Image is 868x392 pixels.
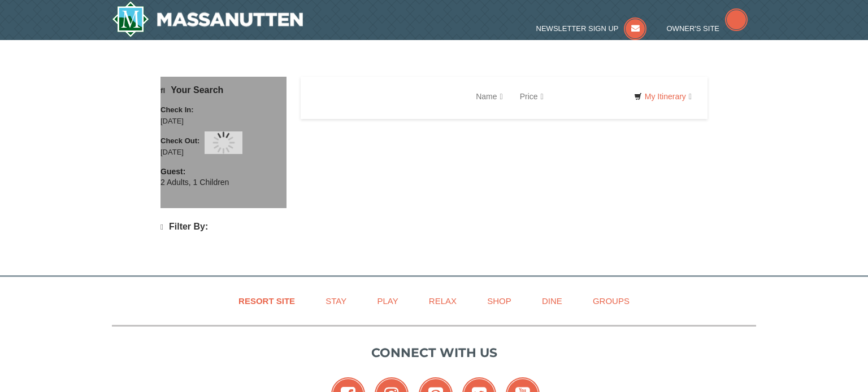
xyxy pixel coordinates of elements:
span: Owner's Site [667,24,720,33]
img: wait gif [212,131,235,154]
a: Stay [311,288,361,314]
a: Name [467,85,511,108]
h4: Filter By: [160,222,287,232]
a: Massanutten Resort [112,1,303,37]
a: Owner's Site [667,24,748,33]
span: Newsletter Sign Up [536,24,619,33]
img: Massanutten Resort Logo [112,1,303,37]
a: Dine [528,288,576,314]
a: Shop [473,288,526,314]
a: Groups [579,288,644,314]
a: Relax [415,288,471,314]
a: Play [363,288,412,314]
a: Newsletter Sign Up [536,24,647,33]
a: My Itinerary [627,88,699,105]
a: Resort Site [224,288,309,314]
a: Price [511,85,552,108]
p: Connect with us [112,343,756,362]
